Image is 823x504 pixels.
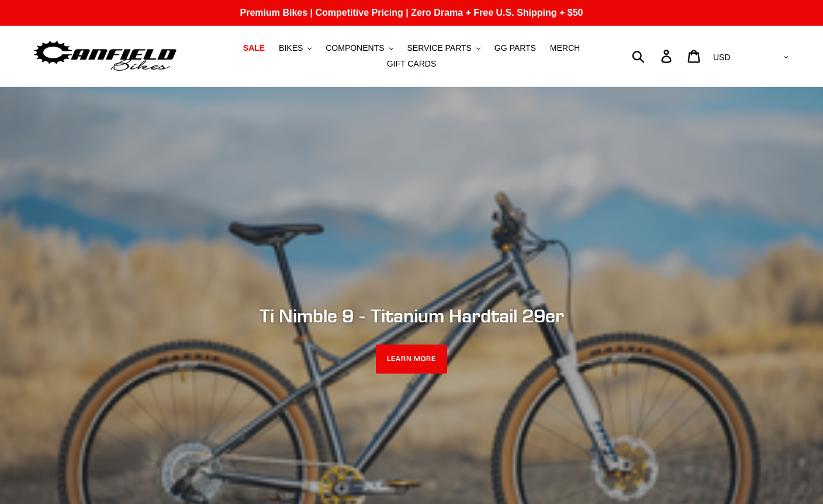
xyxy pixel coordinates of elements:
a: GIFT CARDS [381,56,442,72]
a: MERCH [544,40,586,56]
input: Search [638,43,668,69]
span: GG PARTS [495,43,536,53]
span: SERVICE PARTS [407,43,471,53]
button: BIKES [273,40,317,56]
span: SALE [243,43,265,53]
button: COMPONENTS [320,40,399,56]
a: SALE [237,40,271,56]
span: BIKES [279,43,303,53]
img: Canfield Bikes [32,38,178,75]
a: GG PARTS [489,40,542,56]
button: SERVICE PARTS [401,40,486,56]
h2: Ti Nimble 9 - Titanium Hardtail 29er [93,304,730,326]
a: LEARN MORE [376,345,448,374]
span: MERCH [550,43,580,53]
span: COMPONENTS [326,43,384,53]
span: GIFT CARDS [387,59,437,69]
